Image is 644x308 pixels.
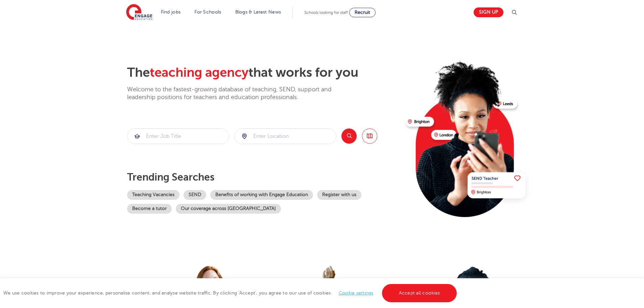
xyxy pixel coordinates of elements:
[127,86,350,101] p: Welcome to the fastest-growing database of teaching, SEND, support and leadership positions for t...
[349,8,376,17] a: Recruit
[127,171,400,183] p: Trending searches
[355,10,370,15] span: Recruit
[234,128,336,144] div: Submit
[127,128,229,144] div: Submit
[382,284,457,302] a: Accept all cookies
[304,10,348,15] span: Schools looking for staff
[235,9,281,15] a: Blogs & Latest News
[127,190,180,200] a: Teaching Vacancies
[317,190,361,200] a: Register with us
[150,65,248,80] span: teaching agency
[341,128,357,144] button: Search
[474,7,503,17] a: Sign up
[126,4,152,21] img: Engage Education
[235,129,336,144] input: Submit
[184,190,206,200] a: SEND
[3,290,458,295] span: We use cookies to improve your experience, personalise content, and analyse website traffic. By c...
[339,290,374,295] a: Cookie settings
[127,204,172,214] a: Become a tutor
[194,9,221,15] a: For Schools
[161,9,181,15] a: Find jobs
[176,204,281,214] a: Our coverage across [GEOGRAPHIC_DATA]
[127,129,229,144] input: Submit
[210,190,313,200] a: Benefits of working with Engage Education
[127,65,400,80] h2: The that works for you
